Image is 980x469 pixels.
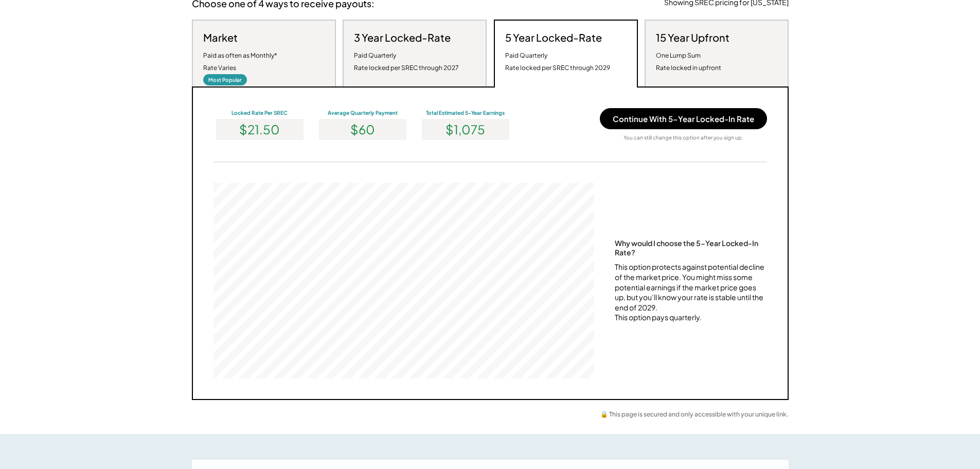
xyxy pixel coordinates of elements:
[354,31,451,44] h3: 3 Year Locked-Rate
[419,109,512,116] div: Total Estimated 5-Year Earnings
[615,262,767,323] div: This option protects against potential decline of the market price. You might miss some potential...
[615,238,767,257] div: Why would I choose the 5-Year Locked-In Rate?
[422,119,509,140] div: $1,075
[216,119,304,140] div: $21.50
[656,49,721,74] div: One Lump Sum Rate locked in upfront
[203,49,277,74] div: Paid as often as Monthly* Rate Varies
[623,134,743,141] div: You can still change this option after you sign up.
[203,74,247,85] div: Most Popular
[656,31,729,44] h3: 15 Year Upfront
[316,109,409,116] div: Average Quarterly Payment
[505,31,602,44] h3: 5 Year Locked-Rate
[600,410,789,419] h2: 🔒 This page is secured and only accessible with your unique link.
[354,49,459,74] div: Paid Quarterly Rate locked per SREC through 2027
[213,109,306,116] div: Locked Rate Per SREC
[600,108,767,129] button: Continue With 5-Year Locked-In Rate
[505,49,610,74] div: Paid Quarterly Rate locked per SREC through 2029
[319,119,406,140] div: $60
[203,31,238,44] h3: Market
